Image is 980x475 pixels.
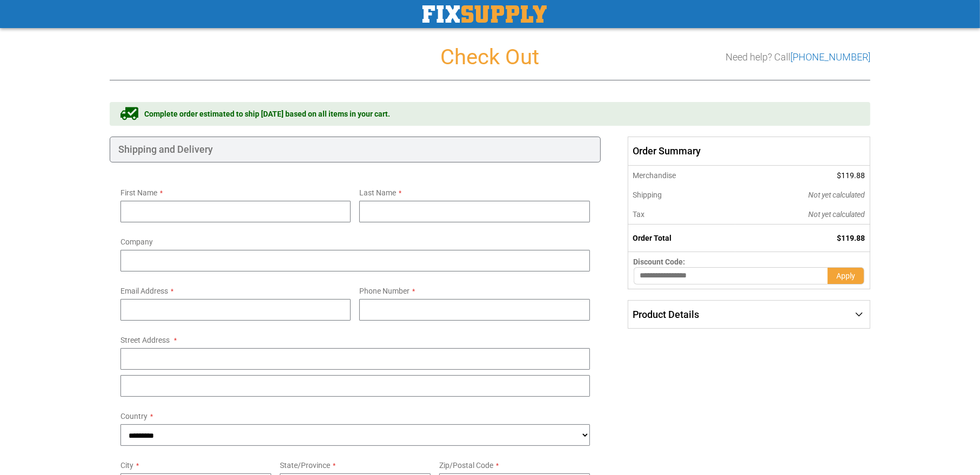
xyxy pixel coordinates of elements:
span: Zip/Postal Code [439,461,493,470]
span: City [120,461,133,470]
span: $119.88 [837,234,865,242]
th: Merchandise [628,166,735,185]
a: store logo [422,5,547,23]
span: Shipping [633,191,662,199]
span: Not yet calculated [808,191,865,199]
span: First Name [120,188,157,197]
span: Discount Code: [634,257,686,266]
span: Company [120,237,153,246]
h1: Check Out [110,45,870,69]
th: Tax [628,205,735,225]
span: Apply [836,272,855,280]
span: Phone Number [359,287,410,295]
span: Complete order estimated to ship [DATE] based on all items in your cart. [144,108,390,119]
span: $119.88 [837,171,865,180]
span: Product Details [633,309,700,320]
span: Last Name [359,188,396,197]
span: Street Address [120,336,170,344]
a: [PHONE_NUMBER] [790,51,870,63]
span: State/Province [280,461,330,470]
button: Apply [828,267,864,284]
span: Country [120,412,147,420]
span: Order Summary [628,137,870,166]
span: Not yet calculated [808,210,865,219]
span: Email Address [120,287,168,295]
strong: Order Total [633,234,672,242]
img: Fix Industrial Supply [422,5,547,23]
h3: Need help? Call [726,52,870,63]
div: Shipping and Delivery [110,137,601,162]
